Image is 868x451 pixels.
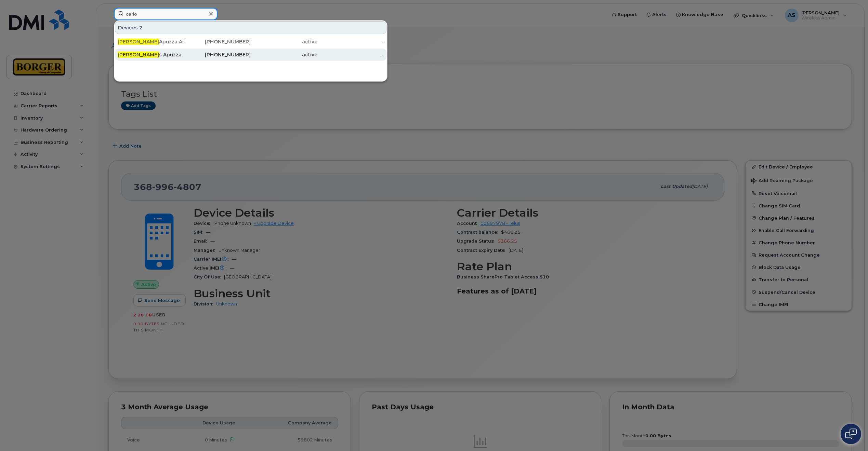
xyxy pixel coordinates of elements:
a: [PERSON_NAME]Apuzza Aircard[PHONE_NUMBER]active- [115,36,386,48]
span: [PERSON_NAME] [118,52,159,58]
img: Open chat [845,428,857,439]
div: [PHONE_NUMBER] [184,51,251,58]
div: - [317,38,384,45]
div: [PHONE_NUMBER] [184,38,251,45]
div: active [251,51,317,58]
div: Apuzza Aircard [118,38,184,45]
div: Devices [115,21,386,34]
div: s Apuzza [118,51,184,58]
span: 2 [139,24,143,31]
div: - [317,51,384,58]
div: active [251,38,317,45]
a: [PERSON_NAME]s Apuzza[PHONE_NUMBER]active- [115,49,386,61]
span: [PERSON_NAME] [118,39,159,45]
